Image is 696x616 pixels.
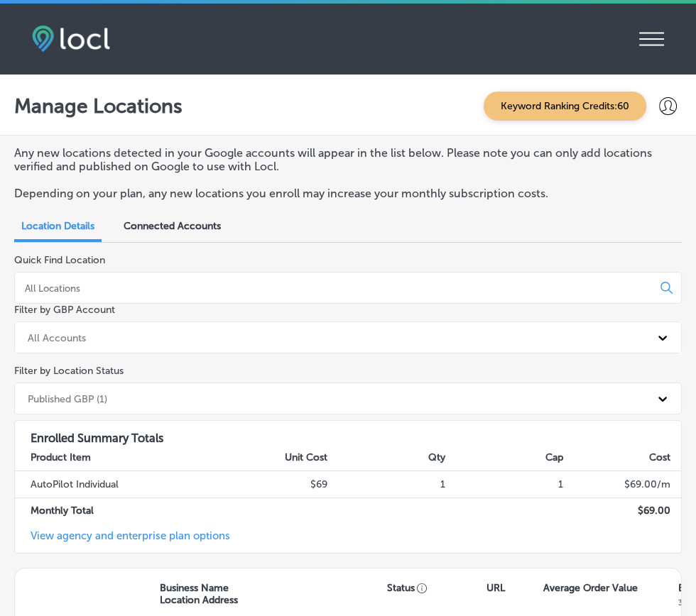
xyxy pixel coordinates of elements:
[14,304,115,316] label: Filter by GBP Account
[15,497,211,524] td: Monthly Total
[15,471,211,497] td: AutoPilot Individual
[14,254,105,266] label: Quick Find Location
[387,582,486,594] p: Status
[31,451,91,463] strong: Product Item
[160,582,238,606] p: Business Name Location Address
[23,282,649,295] input: All Locations
[563,445,681,471] th: Cost
[563,471,681,497] td: $ 69.00 /m
[28,392,107,405] div: Published GBP (1)
[543,582,638,594] p: Average Order Value
[484,92,646,121] span: Keyword Ranking Credits: 60
[486,582,505,594] p: URL
[21,220,94,232] span: Location Details
[14,94,183,118] p: Manage Locations
[32,26,110,52] img: fda3e92497d09a02dc62c9cd864e3231.png
[15,421,681,445] h3: Enrolled Summary Totals
[211,471,329,497] td: $69
[28,331,86,343] div: All Accounts
[14,187,682,200] p: Depending on your plan, any new locations you enroll may increase your monthly subscription costs.
[14,146,682,173] p: Any new locations detected in your Google accounts will appear in the list below. Please note you...
[15,529,230,553] a: View agency and enterprise plan options
[563,497,681,524] td: $ 69.00
[328,471,446,497] td: 1
[446,445,564,471] th: Cap
[14,365,124,377] label: Filter by Location Status
[211,445,329,471] th: Unit Cost
[446,471,564,497] td: 1
[328,445,446,471] th: Qty
[124,220,221,232] span: Connected Accounts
